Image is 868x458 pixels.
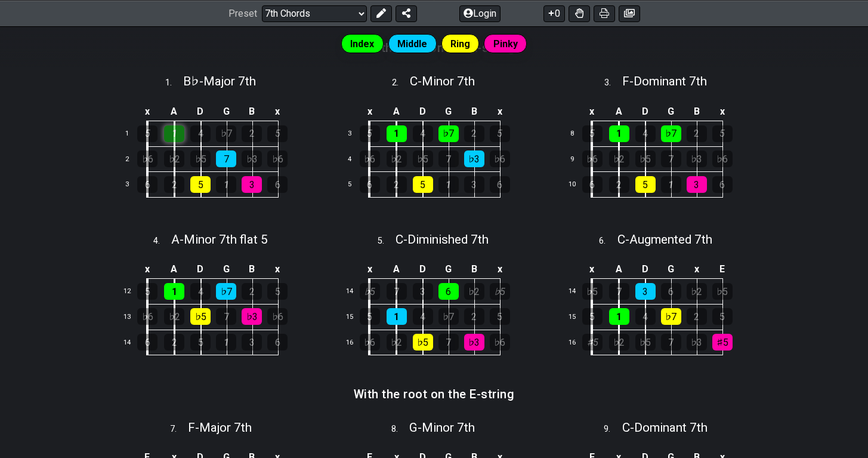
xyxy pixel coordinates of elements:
[239,259,265,279] td: B
[370,5,392,21] button: Edit Preset
[216,125,236,142] div: ♭7
[137,176,157,193] div: 6
[341,172,369,198] td: 5
[190,150,211,167] div: ♭5
[687,334,707,351] div: ♭3
[619,5,640,21] button: Create image
[410,102,436,121] td: D
[563,172,592,198] td: 10
[387,308,407,325] div: 1
[563,330,592,355] td: 16
[170,423,188,436] span: 7 .
[397,35,427,53] span: Middle
[171,232,268,247] span: A - Minor 7th flat 5
[413,125,433,142] div: 4
[582,283,603,300] div: ♭5
[617,232,712,247] span: C - Augmented 7th
[410,74,475,88] span: C - Minor 7th
[464,308,484,325] div: 2
[487,102,512,121] td: x
[622,420,708,435] span: C - Dominant 7th
[687,283,707,300] div: ♭2
[661,283,681,300] div: 6
[490,308,510,325] div: 5
[165,76,183,90] span: 1 .
[684,259,709,279] td: x
[242,125,262,142] div: 2
[635,283,656,300] div: 3
[435,259,461,279] td: G
[242,334,262,351] div: 3
[438,334,459,351] div: 7
[137,283,157,300] div: 5
[118,172,147,198] td: 3
[635,334,656,351] div: ♭5
[341,304,369,330] td: 15
[267,283,288,300] div: 5
[190,283,211,300] div: 4
[267,334,288,351] div: 6
[137,125,157,142] div: 5
[262,5,367,21] select: Preset
[464,125,484,142] div: 2
[464,283,484,300] div: ♭2
[265,102,291,121] td: x
[582,308,603,325] div: 5
[118,146,147,172] td: 2
[360,334,380,351] div: ♭6
[712,125,733,142] div: 5
[228,8,257,19] span: Preset
[563,279,592,305] td: 14
[190,334,211,351] div: 5
[712,176,733,193] div: 6
[606,259,632,279] td: A
[438,150,459,167] div: 7
[582,176,603,193] div: 6
[622,74,707,88] span: F - Dominant 7th
[712,334,733,351] div: ♯5
[609,125,629,142] div: 1
[387,283,407,300] div: 7
[164,125,184,142] div: 1
[216,334,236,351] div: 1
[242,150,262,167] div: ♭3
[164,150,184,167] div: ♭2
[661,334,681,351] div: 7
[267,125,288,142] div: 5
[410,259,436,279] td: D
[712,283,733,300] div: ♭5
[118,279,147,305] td: 12
[413,283,433,300] div: 3
[341,121,369,147] td: 3
[490,176,510,193] div: 6
[687,125,707,142] div: 2
[341,279,369,305] td: 14
[582,334,603,351] div: ♯5
[569,5,590,21] button: Toggle Dexterity for all fretkits
[214,102,239,121] td: G
[118,330,147,355] td: 14
[661,150,681,167] div: 7
[183,74,256,88] span: B♭ - Major 7th
[387,334,407,351] div: ♭2
[396,232,489,247] span: C - Diminished 7th
[709,102,735,121] td: x
[487,259,512,279] td: x
[356,102,384,121] td: x
[635,308,656,325] div: 4
[392,76,410,90] span: 2 .
[712,150,733,167] div: ♭6
[413,334,433,351] div: ♭5
[438,176,459,193] div: 1
[164,308,184,325] div: ♭2
[635,125,656,142] div: 4
[164,334,184,351] div: 2
[632,259,659,279] td: D
[543,5,565,21] button: 0
[134,102,161,121] td: x
[396,5,417,21] button: Share Preset
[450,35,470,53] span: Ring
[661,176,681,193] div: 1
[242,308,262,325] div: ♭3
[438,283,459,300] div: 6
